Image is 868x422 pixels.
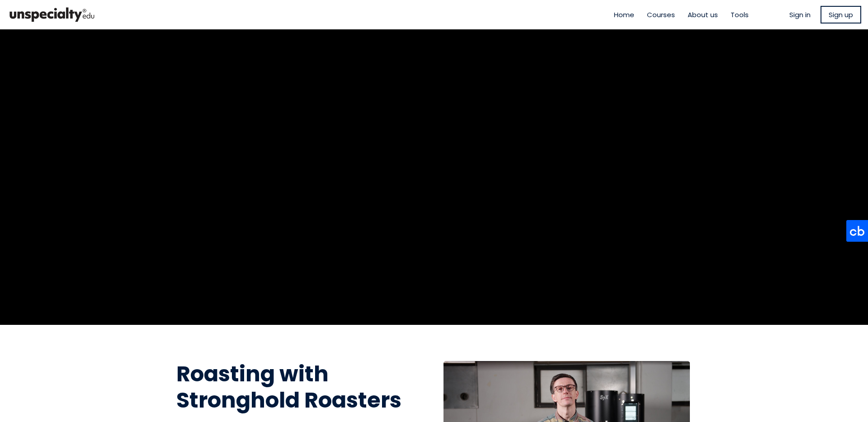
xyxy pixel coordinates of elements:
[614,9,634,20] a: Home
[731,9,749,20] a: Tools
[176,361,423,413] h1: Roasting with Stronghold Roasters
[7,4,97,26] img: bc390a18feecddb333977e298b3a00a1.png
[829,9,853,20] span: Sign up
[647,9,675,20] a: Courses
[789,9,811,20] a: Sign in
[688,9,718,20] a: About us
[821,6,861,23] a: Sign up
